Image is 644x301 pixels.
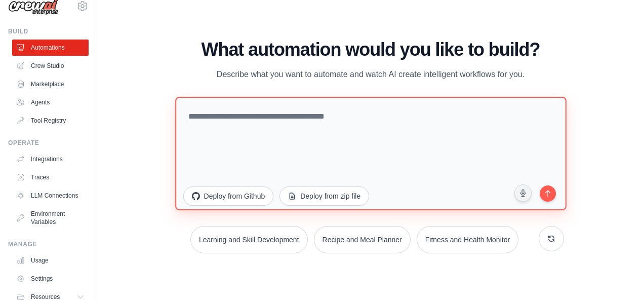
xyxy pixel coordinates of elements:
[12,151,89,167] a: Integrations
[593,252,644,301] div: Widget de chat
[593,252,644,301] iframe: Chat Widget
[12,252,89,269] a: Usage
[183,186,274,206] button: Deploy from Github
[279,186,369,206] button: Deploy from zip file
[8,240,89,248] div: Manage
[8,139,89,147] div: Operate
[314,226,411,253] button: Recipe and Meal Planner
[200,68,541,81] p: Describe what you want to automate and watch AI create intelligent workflows for you.
[12,94,89,110] a: Agents
[12,169,89,185] a: Traces
[12,58,89,74] a: Crew Studio
[177,40,565,60] h1: What automation would you like to build?
[12,40,89,56] a: Automations
[190,226,308,253] button: Learning and Skill Development
[12,187,89,204] a: LLM Connections
[12,76,89,92] a: Marketplace
[12,271,89,287] a: Settings
[12,206,89,230] a: Environment Variables
[31,293,60,301] span: Resources
[417,226,518,253] button: Fitness and Health Monitor
[12,112,89,129] a: Tool Registry
[8,27,89,35] div: Build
